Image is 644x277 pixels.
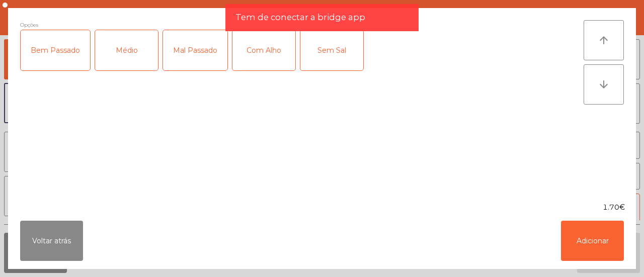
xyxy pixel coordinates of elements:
[21,30,90,70] div: Bem Passado
[20,20,38,30] span: Opções
[95,30,158,70] div: Médio
[584,20,624,60] button: arrow_upward
[584,64,624,105] button: arrow_downward
[20,221,83,261] button: Voltar atrás
[598,34,610,46] i: arrow_upward
[561,221,624,261] button: Adicionar
[8,202,636,213] div: 1.70€
[235,11,365,24] span: Tem de conectar a bridge app
[598,78,610,90] i: arrow_downward
[163,30,227,70] div: Mal Passado
[232,30,295,70] div: Com Alho
[300,30,363,70] div: Sem Sal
